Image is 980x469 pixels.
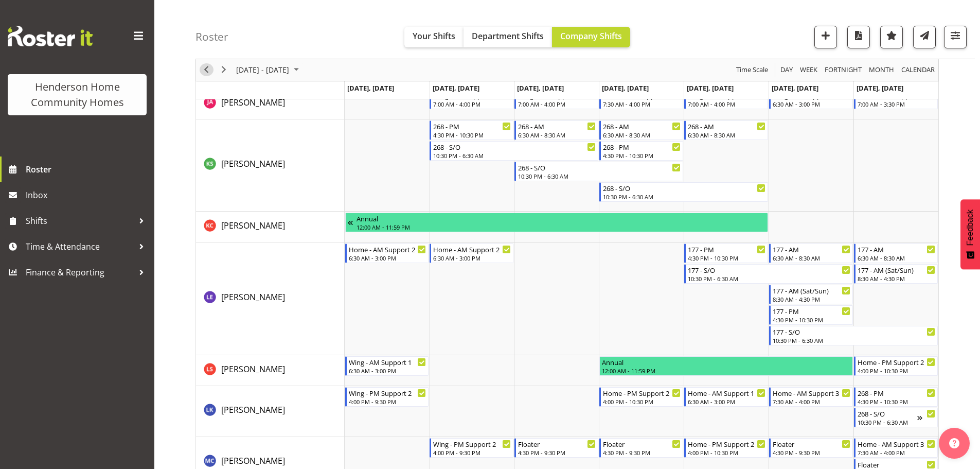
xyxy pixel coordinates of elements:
[518,162,681,172] div: 268 - S/O
[518,100,596,108] div: 7:00 AM - 4:00 PM
[824,64,863,77] span: Fortnight
[603,388,681,398] div: Home - PM Support 2
[599,120,683,140] div: Katrina Shaw"s event - 268 - AM Begin From Thursday, October 9, 2025 at 6:30:00 AM GMT+13:00 Ends...
[430,438,513,458] div: Maria Cerbas"s event - Wing - PM Support 2 Begin From Tuesday, October 7, 2025 at 4:00:00 PM GMT+...
[18,79,136,110] div: Henderson Home Community Homes
[688,448,765,457] div: 4:00 PM - 10:30 PM
[880,26,903,48] button: Highlight an important date within the roster.
[26,187,149,203] span: Inbox
[349,244,426,254] div: Home - AM Support 2
[814,26,837,48] button: Add a new shift
[858,397,935,406] div: 4:30 PM - 10:30 PM
[26,213,134,229] span: Shifts
[221,455,285,467] a: [PERSON_NAME]
[773,326,935,337] div: 177 - S/O
[798,64,819,77] button: Timeline Week
[687,83,734,93] span: [DATE], [DATE]
[221,158,285,169] span: [PERSON_NAME]
[858,357,935,367] div: Home - PM Support 2
[518,121,596,131] div: 268 - AM
[858,448,935,457] div: 7:30 AM - 4:00 PM
[735,64,770,77] button: Time Scale
[196,386,345,437] td: Lovejot Kaur resource
[769,438,853,458] div: Maria Cerbas"s event - Floater Begin From Saturday, October 11, 2025 at 4:30:00 PM GMT+13:00 Ends...
[217,64,231,77] button: Next
[858,244,935,254] div: 177 - AM
[221,363,285,375] span: [PERSON_NAME]
[357,223,766,231] div: 12:00 AM - 11:59 PM
[433,448,511,457] div: 4:00 PM - 9:30 PM
[221,291,285,303] span: [PERSON_NAME]
[430,244,513,263] div: Laura Ellis"s event - Home - AM Support 2 Begin From Tuesday, October 7, 2025 at 6:30:00 AM GMT+1...
[773,100,850,108] div: 6:30 AM - 3:00 PM
[858,388,935,398] div: 268 - PM
[769,244,853,263] div: Laura Ellis"s event - 177 - AM Begin From Saturday, October 11, 2025 at 6:30:00 AM GMT+13:00 Ends...
[357,213,766,223] div: Annual
[349,367,426,375] div: 6:30 AM - 3:00 PM
[773,388,850,398] div: Home - AM Support 3
[235,64,290,77] span: [DATE] - [DATE]
[345,213,769,232] div: Kirsty Crossley"s event - Annual Begin From Monday, September 29, 2025 at 12:00:00 AM GMT+13:00 E...
[430,120,513,140] div: Katrina Shaw"s event - 268 - PM Begin From Tuesday, October 7, 2025 at 4:30:00 PM GMT+13:00 Ends ...
[858,367,935,375] div: 4:00 PM - 10:30 PM
[433,121,511,131] div: 268 - PM
[769,326,938,345] div: Laura Ellis"s event - 177 - S/O Begin From Saturday, October 11, 2025 at 10:30:00 PM GMT+13:00 En...
[773,448,850,457] div: 4:30 PM - 9:30 PM
[772,83,818,93] span: [DATE], [DATE]
[433,151,596,160] div: 10:30 PM - 6:30 AM
[773,306,850,316] div: 177 - PM
[26,265,134,280] span: Finance & Reporting
[433,244,511,254] div: Home - AM Support 2
[799,64,818,77] span: Week
[26,239,134,254] span: Time & Attendance
[854,356,938,376] div: Liezl Sanchez"s event - Home - PM Support 2 Begin From Sunday, October 12, 2025 at 4:00:00 PM GMT...
[221,220,285,231] span: [PERSON_NAME]
[769,285,853,304] div: Laura Ellis"s event - 177 - AM (Sat/Sun) Begin From Saturday, October 11, 2025 at 8:30:00 AM GMT+...
[349,357,426,367] div: Wing - AM Support 1
[769,305,853,325] div: Laura Ellis"s event - 177 - PM Begin From Saturday, October 11, 2025 at 4:30:00 PM GMT+13:00 Ends...
[779,64,795,77] button: Timeline Day
[430,141,598,161] div: Katrina Shaw"s event - 268 - S/O Begin From Tuesday, October 7, 2025 at 10:30:00 PM GMT+13:00 End...
[684,264,853,284] div: Laura Ellis"s event - 177 - S/O Begin From Friday, October 10, 2025 at 10:30:00 PM GMT+13:00 Ends...
[900,64,936,77] span: calendar
[949,438,959,448] img: help-xxl-2.png
[603,100,681,108] div: 7:30 AM - 4:00 PM
[773,285,850,296] div: 177 - AM (Sat/Sun)
[221,96,285,109] a: [PERSON_NAME]
[858,439,935,449] div: Home - AM Support 3
[8,26,93,46] img: Rosterit website logo
[221,455,285,466] span: [PERSON_NAME]
[603,183,765,193] div: 268 - S/O
[198,59,215,81] div: previous period
[599,141,683,161] div: Katrina Shaw"s event - 268 - PM Begin From Thursday, October 9, 2025 at 4:30:00 PM GMT+13:00 Ends...
[857,83,903,93] span: [DATE], [DATE]
[221,219,285,232] a: [PERSON_NAME]
[688,265,850,275] div: 177 - S/O
[773,397,850,406] div: 7:30 AM - 4:00 PM
[349,397,426,406] div: 4:00 PM - 9:30 PM
[858,254,935,262] div: 6:30 AM - 8:30 AM
[433,254,511,262] div: 6:30 AM - 3:00 PM
[913,26,936,48] button: Send a list of all shifts for the selected filtered period to all rostered employees.
[966,210,975,246] span: Feedback
[221,404,285,415] span: [PERSON_NAME]
[195,31,228,43] h4: Roster
[773,439,850,449] div: Floater
[858,274,935,283] div: 8:30 AM - 4:30 PM
[773,336,935,344] div: 10:30 PM - 6:30 AM
[603,439,681,449] div: Floater
[735,64,769,77] span: Time Scale
[602,357,850,367] div: Annual
[603,131,681,139] div: 6:30 AM - 8:30 AM
[196,119,345,212] td: Katrina Shaw resource
[854,387,938,407] div: Lovejot Kaur"s event - 268 - PM Begin From Sunday, October 12, 2025 at 4:30:00 PM GMT+13:00 Ends ...
[603,121,681,131] div: 268 - AM
[215,59,233,81] div: next period
[413,30,455,42] span: Your Shifts
[773,244,850,254] div: 177 - AM
[858,418,917,426] div: 10:30 PM - 6:30 AM
[347,83,394,93] span: [DATE], [DATE]
[518,131,596,139] div: 6:30 AM - 8:30 AM
[688,100,765,108] div: 7:00 AM - 4:00 PM
[847,26,870,48] button: Download a PDF of the roster according to the set date range.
